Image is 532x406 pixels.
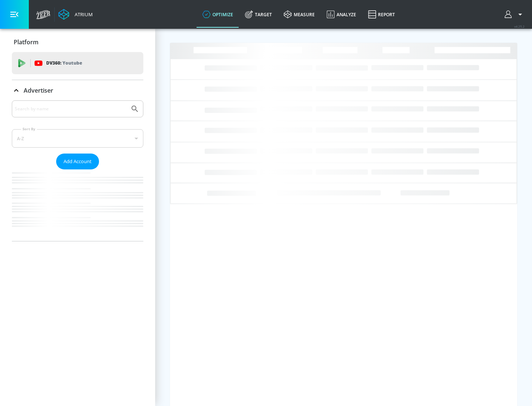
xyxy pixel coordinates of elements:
p: Advertiser [24,86,53,94]
div: Advertiser [12,80,143,101]
div: DV360: Youtube [12,52,143,74]
label: Sort By [21,127,37,131]
input: Search by name [15,104,127,114]
div: Atrium [72,11,93,18]
nav: list of Advertiser [12,169,143,241]
div: Platform [12,32,143,52]
a: optimize [197,1,239,28]
button: Add Account [56,154,99,169]
div: A-Z [12,129,143,148]
a: Analyze [321,1,362,28]
div: Advertiser [12,100,143,241]
p: DV360: [46,59,82,67]
a: Report [362,1,401,28]
span: Add Account [64,157,92,166]
p: Youtube [62,59,82,67]
a: measure [278,1,321,28]
span: v 4.25.2 [514,24,525,28]
p: Platform [14,38,38,46]
a: Atrium [58,9,93,20]
a: Target [239,1,278,28]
